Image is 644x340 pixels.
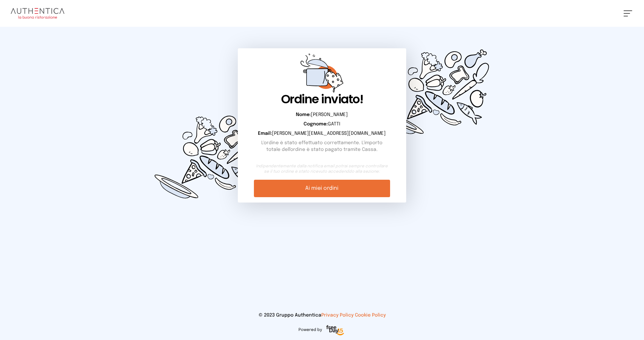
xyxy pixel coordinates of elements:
[355,313,386,318] a: Cookie Policy
[11,8,64,19] img: logo.8f33a47.png
[11,312,633,319] p: © 2023 Gruppo Authentica
[254,111,390,118] p: [PERSON_NAME]
[254,93,390,106] h1: Ordine inviato!
[145,91,274,221] img: d0449c3114cc73e99fc76ced0c51d0cd.svg
[258,131,272,136] b: Email:
[254,121,390,127] p: GATTI
[321,313,354,318] a: Privacy Policy
[296,112,311,117] b: Nome:
[254,139,390,153] p: L'ordine è stato effettuato correttamente. L'importo totale dell'ordine è stato pagato tramite Ca...
[370,27,499,157] img: d0449c3114cc73e99fc76ced0c51d0cd.svg
[299,327,322,333] span: Powered by
[254,164,390,174] small: Indipendentemente dalla notifica email potrai sempre controllare se il tuo ordine è stato ricevut...
[325,324,346,337] img: logo-freeday.3e08031.png
[254,180,390,197] a: Ai miei ordini
[254,130,390,137] p: [PERSON_NAME][EMAIL_ADDRESS][DOMAIN_NAME]
[304,122,328,126] b: Cognome:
